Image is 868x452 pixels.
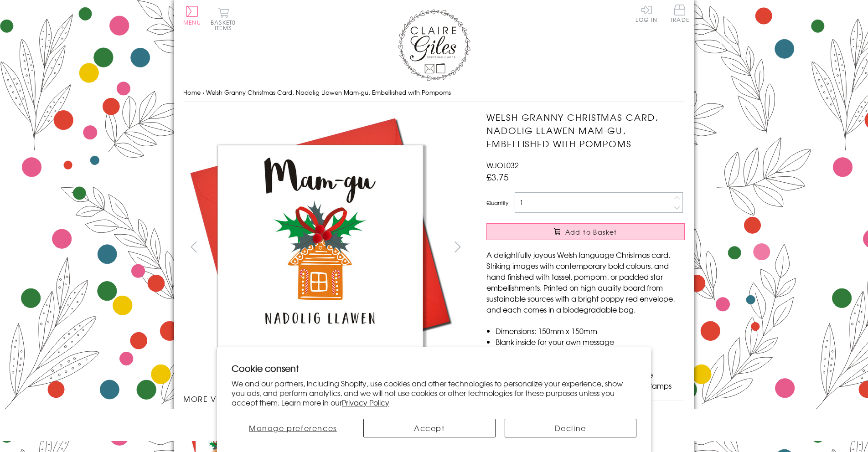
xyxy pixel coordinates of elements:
[249,422,337,433] span: Manage preferences
[496,336,685,347] li: Blank inside for your own message
[670,5,689,22] span: Trade
[486,223,685,240] button: Add to Basket
[448,236,468,257] button: next
[486,199,508,207] label: Quantity
[468,111,742,384] img: Welsh Granny Christmas Card, Nadolig Llawen Mam-gu, Embellished with Pompoms
[215,18,236,32] span: 0 items
[232,419,354,437] button: Manage preferences
[363,419,496,437] button: Accept
[670,5,689,24] a: Trade
[183,83,685,102] nav: breadcrumbs
[232,379,636,407] p: We and our partners, including Shopify, use cookies and other technologies to personalize your ex...
[206,88,451,97] span: Welsh Granny Christmas Card, Nadolig Llawen Mam-gu, Embellished with Pompoms
[486,170,509,183] span: £3.75
[232,362,636,375] h2: Cookie consent
[183,393,468,404] h3: More views
[505,419,637,437] button: Decline
[635,5,657,22] a: Log In
[496,325,685,336] li: Dimensions: 150mm x 150mm
[183,18,201,26] span: Menu
[183,236,204,257] button: prev
[342,397,389,408] a: Privacy Policy
[211,7,236,31] button: Basket0 items
[183,88,201,97] a: Home
[183,111,457,384] img: Welsh Granny Christmas Card, Nadolig Llawen Mam-gu, Embellished with Pompoms
[486,249,685,315] p: A delightfully joyous Welsh language Christmas card. Striking images with contemporary bold colou...
[486,159,519,170] span: WJOL032
[398,9,470,81] img: Claire Giles Greetings Cards
[202,88,204,97] span: ›
[183,6,201,25] button: Menu
[486,111,685,150] h1: Welsh Granny Christmas Card, Nadolig Llawen Mam-gu, Embellished with Pompoms
[565,227,617,236] span: Add to Basket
